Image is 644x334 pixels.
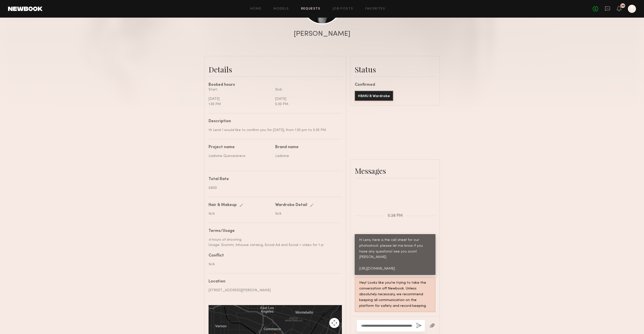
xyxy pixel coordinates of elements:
div: N/A [275,211,338,217]
a: Job Posts [333,7,353,11]
div: Ladivine [275,153,338,159]
div: Total Rate [209,177,338,181]
a: Home [250,7,262,11]
div: Hi Lera, here is the call sheet for our photoshoot. please let me know if you have any questions!... [359,237,431,272]
div: End: [275,87,338,92]
div: Location [209,280,338,284]
div: Ladivine Quinceanera [209,153,271,159]
div: Wardrobe Detail [275,203,307,207]
div: [PERSON_NAME] [294,30,350,37]
div: [DATE] [209,96,271,102]
div: [STREET_ADDRESS][PERSON_NAME] [209,288,338,293]
div: N/A [209,262,338,267]
div: 5:30 PM [275,102,338,107]
button: Map camera controls [329,318,339,328]
div: Start: [209,87,271,92]
div: Booked hours [209,83,342,87]
a: T [628,5,636,13]
button: H&MU & Wardrobe [355,91,393,101]
div: N/A [209,211,271,217]
span: 5:38 PM [388,214,403,218]
div: Hair & Makeup [209,203,237,207]
a: Requests [301,7,320,11]
div: Status [355,64,435,74]
a: Favorites [365,7,385,11]
div: Brand name [275,145,338,149]
div: 4 hours of shooting Usage: Ecomm, Inhouse catalog, Social Ad and Social + video for 1 yr [209,237,338,248]
div: Project name [209,145,271,149]
div: Conflict [209,254,338,258]
div: Confirmed [355,83,435,87]
div: [DATE] [275,96,338,102]
div: 30 [621,5,624,7]
div: $800 [209,185,338,191]
div: Hey! Looks like you’re trying to take the conversation off Newbook. Unless absolutely necessary, ... [359,280,431,309]
div: Details [209,64,342,74]
a: Models [273,7,289,11]
div: Hi Lera! I would like to confirm you for [DATE], from 1:30 pm to 5:30 PM. [209,128,338,133]
div: Terms/Usage [209,229,338,233]
div: Messages [355,166,435,176]
div: 1:30 PM [209,102,271,107]
div: Description [209,119,338,123]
